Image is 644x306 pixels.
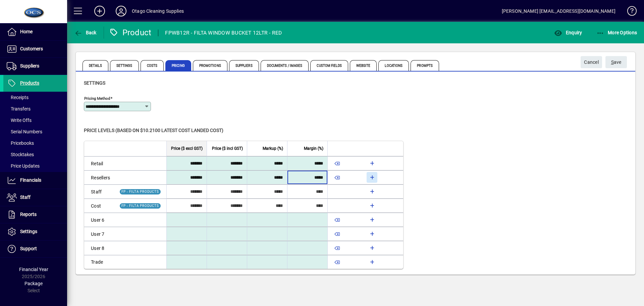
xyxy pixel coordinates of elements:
a: Receipts [3,92,67,103]
a: Suppliers [3,58,67,75]
span: Suppliers [229,60,259,71]
span: Stocktakes [7,152,34,157]
span: Financials [20,177,41,183]
span: More Options [596,30,637,35]
span: Transfers [7,106,31,112]
span: FP - FILTA PRODUCTS [121,190,159,193]
a: Settings [3,223,67,240]
span: Write Offs [7,118,32,123]
span: Enquiry [554,30,582,35]
mat-label: Pricing method [84,96,110,101]
span: Promotions [193,60,227,71]
a: Price Updates [3,160,67,172]
td: Retail [84,156,114,170]
div: FPWB12R - FILTA WINDOW BUCKET 12LTR - RED [165,28,282,38]
span: Custom Fields [310,60,348,71]
button: Save [605,56,627,68]
span: Price ($ excl GST) [171,145,203,152]
span: Serial Numbers [7,129,42,134]
td: Trade [84,255,114,269]
span: Customers [20,46,43,51]
td: User 6 [84,213,114,227]
span: Pricing [165,60,191,71]
a: Knowledge Base [622,1,636,23]
div: [PERSON_NAME] [EMAIL_ADDRESS][DOMAIN_NAME] [502,6,615,16]
span: Back [74,30,97,35]
span: Settings [20,229,37,234]
span: Package [24,281,43,286]
span: Cancel [584,57,599,68]
td: Resellers [84,170,114,184]
span: Locations [378,60,409,71]
span: Website [350,60,377,71]
span: S [611,59,614,65]
a: Stocktakes [3,149,67,160]
a: Write Offs [3,115,67,126]
span: Suppliers [20,63,39,69]
span: Staff [20,194,31,200]
span: Price levels (based on $10.2100 Latest cost landed cost) [84,128,223,133]
a: Customers [3,41,67,57]
button: Add [89,5,110,17]
td: Cost [84,199,114,213]
button: Enquiry [552,27,584,39]
span: Margin (%) [304,145,323,152]
span: ave [611,57,622,68]
span: Costs [141,60,164,71]
td: Staff [84,184,114,199]
span: Details [83,60,108,71]
span: Receipts [7,95,29,100]
a: Home [3,24,67,40]
button: More Options [595,27,639,39]
a: Serial Numbers [3,126,67,137]
td: User 8 [84,241,114,255]
span: Support [20,246,37,251]
a: Reports [3,206,67,223]
span: Products [20,80,39,86]
a: Staff [3,189,67,206]
span: FP - FILTA PRODUCTS [121,204,159,208]
app-page-header-button: Back [67,27,104,39]
a: Pricebooks [3,137,67,149]
span: Price ($ incl GST) [212,145,243,152]
span: Home [20,29,33,34]
a: Financials [3,172,67,189]
span: Reports [20,212,37,217]
span: Prompts [411,60,439,71]
td: User 7 [84,227,114,241]
div: Product [109,27,152,38]
span: Settings [84,80,105,86]
a: Transfers [3,103,67,115]
a: Support [3,241,67,257]
button: Profile [110,5,132,17]
span: Price Updates [7,163,40,169]
span: Pricebooks [7,140,34,146]
span: Settings [110,60,139,71]
span: Documents / Images [261,60,309,71]
span: Markup (%) [263,145,283,152]
button: Back [72,27,98,39]
span: Financial Year [19,267,48,272]
div: Otago Cleaning Supplies [132,6,184,16]
button: Cancel [581,56,602,68]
